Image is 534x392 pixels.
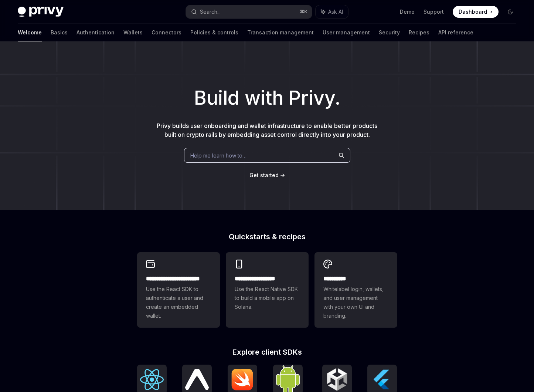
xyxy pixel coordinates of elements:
img: dark logo [18,7,64,17]
button: Ask AI [316,5,348,18]
span: ⌘ K [300,9,307,15]
img: Unity [325,368,349,391]
button: Search...⌘K [186,5,312,18]
a: Policies & controls [190,24,238,41]
a: User management [323,24,370,41]
button: Toggle dark mode [504,6,516,18]
span: Use the React SDK to authenticate a user and create an embedded wallet. [146,285,211,320]
span: Privy builds user onboarding and wallet infrastructure to enable better products built on crypto ... [157,122,377,138]
img: iOS (Swift) [231,368,254,391]
h2: Quickstarts & recipes [137,233,397,240]
a: Wallets [123,24,143,41]
a: Recipes [409,24,429,41]
a: **** *****Whitelabel login, wallets, and user management with your own UI and branding. [314,252,397,328]
span: Ask AI [328,8,343,16]
a: API reference [438,24,473,41]
h2: Explore client SDKs [137,348,397,356]
span: Dashboard [459,8,487,16]
span: Help me learn how to… [190,152,246,159]
a: Welcome [18,24,42,41]
img: React [140,369,164,390]
a: Support [424,8,444,16]
a: Transaction management [247,24,314,41]
div: Search... [200,7,221,16]
a: Authentication [76,24,115,41]
a: Dashboard [453,6,499,18]
h1: Build with Privy. [12,84,522,112]
a: Get started [249,172,279,179]
a: Demo [400,8,415,16]
a: **** **** **** ***Use the React Native SDK to build a mobile app on Solana. [226,252,309,328]
span: Use the React Native SDK to build a mobile app on Solana. [235,285,300,311]
a: Basics [51,24,68,41]
span: Whitelabel login, wallets, and user management with your own UI and branding. [323,285,388,320]
img: Flutter [370,368,394,391]
a: Connectors [152,24,181,41]
a: Security [379,24,400,41]
img: React Native [185,369,209,390]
